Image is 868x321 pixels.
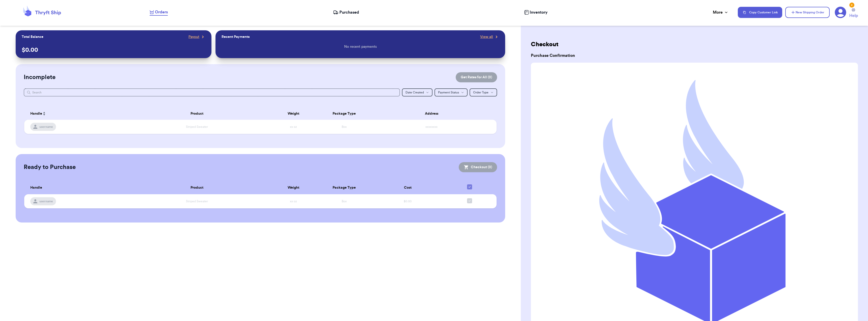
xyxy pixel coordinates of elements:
[480,34,493,39] span: View all
[459,162,497,172] button: Checkout (0)
[222,34,250,39] p: Recent Payments
[738,7,782,18] button: Copy Customer Link
[402,88,432,96] button: Date Created
[188,34,199,39] span: Payout
[425,125,438,128] span: xxxxxxxx
[405,91,424,94] span: Date Created
[849,8,858,19] a: Help
[333,9,359,15] a: Purchased
[713,9,729,15] div: More
[530,9,548,15] span: Inventory
[524,9,548,15] a: Inventory
[30,111,42,116] span: Handle
[290,125,297,128] span: xx oz
[24,163,76,171] h2: Ready to Purchase
[785,7,830,18] button: New Shipping Order
[186,125,208,128] span: Striped Sweater
[480,34,499,39] a: View all
[22,34,43,39] p: Total Balance
[435,88,468,96] button: Payment Status
[39,199,53,203] span: username
[24,88,400,96] input: Search
[319,181,369,194] th: Package Type
[268,181,319,194] th: Weight
[370,181,446,194] th: Cost
[126,108,268,120] th: Product
[290,200,297,203] span: xx oz
[155,9,168,15] span: Orders
[39,125,53,129] span: username
[188,34,205,39] a: Payout
[150,9,168,16] a: Orders
[470,88,497,96] button: Order Type
[370,108,497,120] th: Address
[531,40,858,48] h2: Checkout
[22,46,205,54] p: $ 0.00
[268,108,319,120] th: Weight
[342,200,347,203] span: Box
[849,13,858,19] span: Help
[404,200,412,203] span: $0.00
[344,44,377,49] p: No recent payments
[849,3,854,8] div: 2
[531,53,858,59] h3: Purchase Confirmation
[126,181,268,194] th: Product
[342,125,347,128] span: Box
[24,73,56,81] h2: Incomplete
[473,91,489,94] span: Order Type
[42,111,46,117] button: Sort ascending
[30,185,42,190] span: Handle
[438,91,459,94] span: Payment Status
[339,9,359,15] span: Purchased
[319,108,369,120] th: Package Type
[186,200,208,203] span: Striped Sweater
[456,72,497,82] button: Get Rates for All (0)
[835,7,846,18] a: 2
